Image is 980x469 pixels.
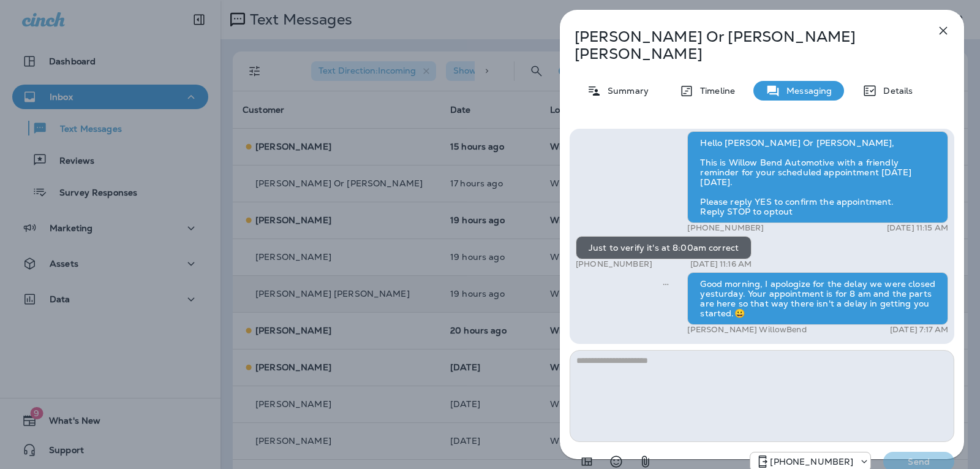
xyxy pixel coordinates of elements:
div: Good morning, I apologize for the delay we were closed yesturday. Your appointment is for 8 am an... [687,272,948,325]
p: Summary [601,86,649,96]
p: [DATE] 11:16 AM [690,259,752,269]
span: Sent [663,278,669,289]
p: [PHONE_NUMBER] [687,223,764,233]
p: Details [877,86,913,96]
div: Hello [PERSON_NAME] Or [PERSON_NAME], This is Willow Bend Automotive with a friendly reminder for... [687,131,948,223]
p: [DATE] 7:17 AM [890,325,948,335]
p: [PHONE_NUMBER] [576,259,652,269]
p: Timeline [694,86,735,96]
p: [DATE] 11:15 AM [887,223,948,233]
p: [PHONE_NUMBER] [770,457,853,467]
div: +1 (813) 497-4455 [750,454,870,469]
p: Messaging [780,86,832,96]
div: Just to verify it's at 8:00am correct [576,236,752,259]
p: [PERSON_NAME] WillowBend [687,325,806,335]
p: [PERSON_NAME] Or [PERSON_NAME] [PERSON_NAME] [575,28,909,63]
